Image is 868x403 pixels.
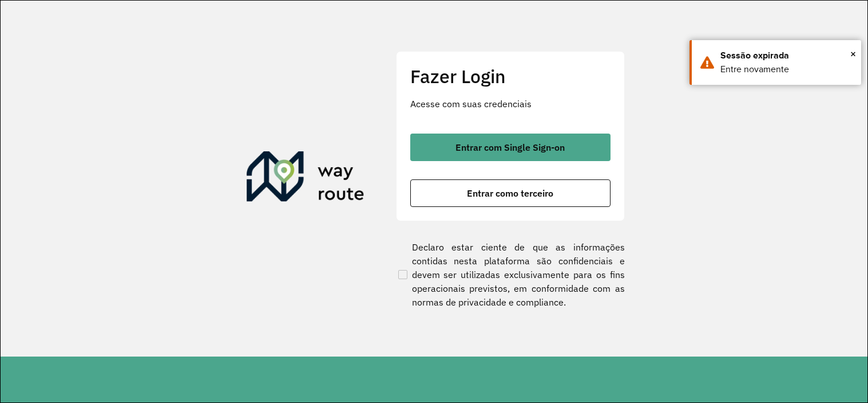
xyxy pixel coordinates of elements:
div: Sessão expirada [720,49,853,62]
label: Declaro estar ciente de que as informações contidas nesta plataforma são confidenciais e devem se... [396,240,625,309]
span: Entrar como terceiro [467,189,553,198]
span: Entrar com Single Sign-on [455,143,565,152]
span: × [850,45,856,62]
div: Entre novamente [720,62,853,76]
p: Acesse com suas credenciais [410,97,611,111]
button: Close [850,45,856,62]
button: button [410,179,611,207]
h2: Fazer Login [410,65,611,87]
button: button [410,134,611,161]
img: Roteirizador AmbevTech [247,151,364,206]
